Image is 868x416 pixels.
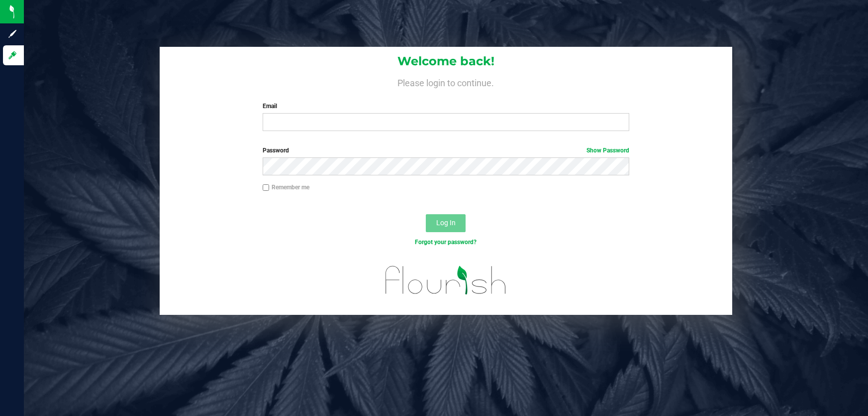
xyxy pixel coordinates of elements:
[375,257,518,303] img: flourish_logo.svg
[263,183,309,192] label: Remember me
[586,147,629,154] a: Show Password
[160,76,732,88] h4: Please login to continue.
[426,214,466,232] button: Log In
[7,29,17,39] inline-svg: Sign up
[436,219,456,227] span: Log In
[263,184,270,191] input: Remember me
[263,102,630,111] label: Email
[7,50,17,60] inline-svg: Log in
[415,239,477,246] a: Forgot your password?
[263,147,289,154] span: Password
[160,55,732,68] h1: Welcome back!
